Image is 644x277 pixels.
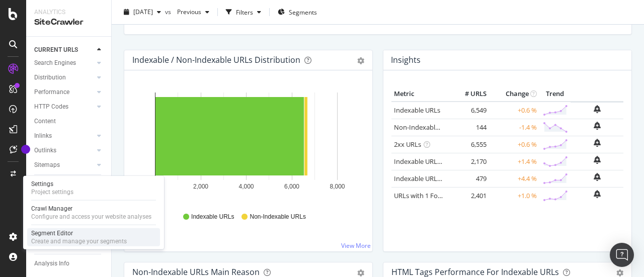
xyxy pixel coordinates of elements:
a: HTTP Codes [34,102,94,112]
text: 6,000 [284,183,299,190]
a: URLs with 1 Follow Inlink [394,191,468,200]
a: Sitemaps [34,160,94,170]
div: Distribution [34,72,66,83]
span: Segments [289,8,317,16]
div: Filters [236,8,253,16]
a: SettingsProject settings [27,179,160,197]
div: bell-plus [594,122,601,130]
div: bell-plus [594,190,601,198]
a: Performance [34,87,94,98]
div: Analysis Info [34,258,69,269]
a: Segment EditorCreate and manage your segments [27,228,160,246]
h4: Insights [391,53,421,67]
a: Inlinks [34,131,94,141]
a: Distribution [34,72,94,83]
a: Non-Indexable URLs [394,123,455,132]
td: 6,555 [449,136,489,153]
a: CURRENT URLS [34,45,94,55]
a: Outlinks [34,145,94,156]
div: Project settings [31,188,73,196]
a: Search Engines [34,58,94,68]
a: Indexable URLs with Bad Description [394,174,504,183]
span: Non-Indexable URLs [250,213,305,221]
span: Previous [173,8,201,16]
td: +0.6 % [489,102,539,119]
td: +1.4 % [489,153,539,170]
button: Segments [274,4,321,20]
span: 2025 Sep. 1st [133,8,153,16]
td: -1.4 % [489,119,539,136]
div: CURRENT URLS [34,45,78,55]
a: Crawl ManagerConfigure and access your website analyses [27,204,160,222]
div: SiteCrawler [34,17,103,28]
div: Configure and access your website analyses [31,213,151,221]
a: Indexable URLs with Bad H1 [394,157,478,166]
div: Open Intercom Messenger [610,243,634,267]
div: bell-plus [594,139,601,147]
a: View More [341,241,371,250]
th: Trend [539,86,571,102]
div: gear [357,269,364,276]
text: 8,000 [330,183,345,190]
td: +4.4 % [489,170,539,187]
div: Inlinks [34,131,52,141]
div: Tooltip anchor [21,145,30,154]
div: Crawl Manager [31,205,151,213]
a: 2xx URLs [394,140,421,149]
div: Non-Indexable URLs Main Reason [132,267,260,277]
button: [DATE] [120,4,165,20]
div: Analytics [34,8,103,17]
a: Analysis Info [34,258,104,269]
div: bell-plus [594,173,601,181]
div: Performance [34,87,69,98]
span: Indexable URLs [191,213,234,221]
div: bell-plus [594,156,601,164]
td: 479 [449,170,489,187]
div: bell-plus [594,105,601,113]
div: gear [357,57,364,64]
div: Content [34,116,56,127]
text: 4,000 [238,183,254,190]
button: Filters [222,4,265,20]
div: Sitemaps [34,160,60,170]
td: 2,170 [449,153,489,170]
td: 6,549 [449,102,489,119]
th: Change [489,86,539,102]
th: # URLS [449,86,489,102]
div: Outlinks [34,145,56,156]
div: Indexable / Non-Indexable URLs Distribution [132,55,300,65]
div: Search Engines [34,58,76,68]
div: HTTP Codes [34,102,68,112]
svg: A chart. [132,86,361,203]
text: 2,000 [193,183,208,190]
th: Metric [391,86,449,102]
div: gear [616,269,623,276]
td: 144 [449,119,489,136]
a: Content [34,116,104,127]
span: vs [165,8,173,16]
button: Previous [173,4,213,20]
td: 2,401 [449,187,489,204]
div: Settings [31,180,73,188]
div: Create and manage your segments [31,237,127,245]
a: Indexable URLs [394,106,440,115]
div: Segment Editor [31,229,127,237]
div: HTML Tags Performance for Indexable URLs [391,267,559,277]
td: +1.0 % [489,187,539,204]
td: +0.6 % [489,136,539,153]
